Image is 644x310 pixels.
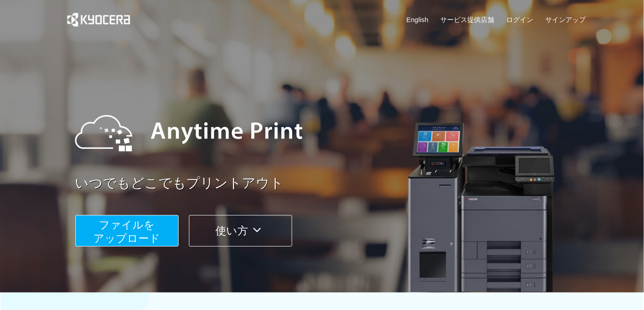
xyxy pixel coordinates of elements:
button: ファイルを​​アップロード [75,215,179,247]
a: サービス提供店舗 [441,15,495,24]
a: いつでもどこでもプリントアウト [75,174,591,193]
a: サインアップ [545,15,586,24]
span: ファイルを ​​アップロード [93,219,160,244]
a: ログイン [507,15,534,24]
a: English [407,15,429,24]
button: 使い方 [189,215,292,247]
